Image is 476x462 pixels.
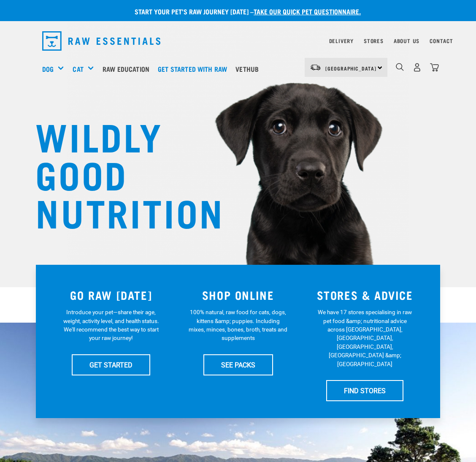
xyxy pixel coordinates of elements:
[203,354,273,375] a: SEE PACKS
[413,63,422,72] img: user.png
[430,63,439,72] img: home-icon@2x.png
[325,67,376,70] span: [GEOGRAPHIC_DATA]
[396,63,404,71] img: home-icon-1@2x.png
[180,288,297,302] h3: SHOP ONLINE
[310,64,321,71] img: van-moving.png
[394,39,419,42] a: About Us
[329,39,354,42] a: Delivery
[326,380,403,401] a: FIND STORES
[156,52,233,86] a: Get started with Raw
[233,52,265,86] a: Vethub
[72,354,150,375] a: GET STARTED
[100,52,156,86] a: Raw Education
[254,9,361,13] a: take our quick pet questionnaire.
[430,39,453,42] a: Contact
[42,31,160,51] img: Raw Essentials Logo
[306,288,423,302] h3: STORES & ADVICE
[189,308,288,342] p: 100% natural, raw food for cats, dogs, kittens &amp; puppies. Including mixes, minces, bones, bro...
[315,308,414,368] p: We have 17 stores specialising in raw pet food &amp; nutritional advice across [GEOGRAPHIC_DATA],...
[364,39,384,42] a: Stores
[53,288,170,302] h3: GO RAW [DATE]
[73,64,83,74] a: Cat
[35,116,204,230] h1: WILDLY GOOD NUTRITION
[62,308,161,342] p: Introduce your pet—share their age, weight, activity level, and health status. We'll recommend th...
[35,28,441,54] nav: dropdown navigation
[42,64,54,74] a: Dog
